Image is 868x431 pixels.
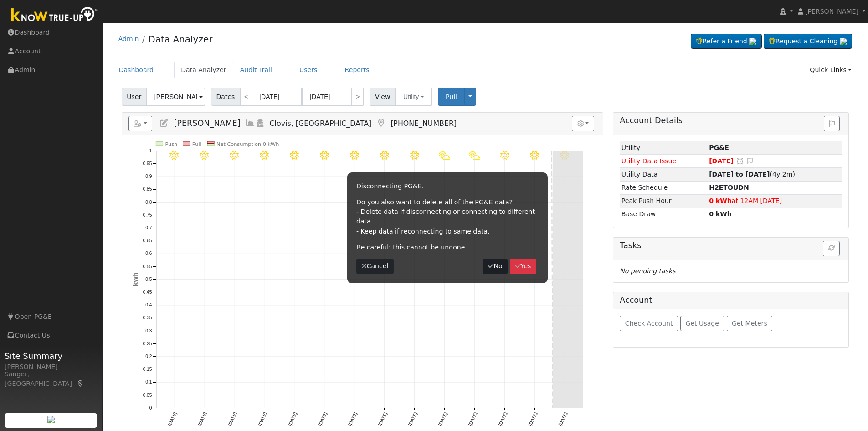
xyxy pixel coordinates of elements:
[257,411,267,427] text: [DATE]
[145,174,152,179] text: 0.9
[227,411,237,427] text: [DATE]
[145,251,152,256] text: 0.6
[620,316,678,331] button: Check Account
[149,148,152,153] text: 1
[197,411,207,427] text: [DATE]
[621,157,676,165] span: Utility Data Issue
[174,62,233,78] a: Data Analyzer
[149,405,152,410] text: 0
[255,119,265,128] a: Login As (last 09/22/2025 7:56:51 PM)
[200,151,209,160] i: 9/10 - Clear
[498,411,508,427] text: [DATE]
[143,367,152,372] text: 0.15
[395,88,432,106] button: Utility
[145,200,152,205] text: 0.8
[270,119,372,128] span: Clovis, [GEOGRAPHIC_DATA]
[732,320,767,327] span: Get Meters
[824,116,840,131] button: Issue History
[112,62,161,78] a: Dashboard
[467,411,478,427] text: [DATE]
[680,316,724,331] button: Get Usage
[709,157,734,165] span: [DATE]
[216,141,279,147] text: Net Consumption 0 kWh
[245,119,255,128] a: Multi-Series Graph
[143,393,152,398] text: 0.05
[143,187,152,192] text: 0.85
[483,259,508,274] button: No
[407,411,418,427] text: [DATE]
[169,151,179,160] i: 9/09 - Clear
[376,119,386,128] a: Map
[620,181,707,194] td: Rate Schedule
[145,303,152,308] text: 0.4
[143,264,152,269] text: 0.55
[148,34,212,45] a: Data Analyzer
[338,62,376,78] a: Reports
[143,213,152,218] text: 0.75
[350,151,359,160] i: 9/15 - Clear
[377,411,388,427] text: [DATE]
[709,197,732,204] strong: 0 kWh
[764,34,852,49] a: Request a Cleaning
[174,119,240,128] span: [PERSON_NAME]
[47,416,55,423] img: retrieve
[708,194,842,208] td: at 12AM [DATE]
[727,316,773,331] button: Get Meters
[558,411,568,427] text: [DATE]
[620,116,842,125] h5: Account Details
[749,38,756,45] img: retrieve
[133,272,139,286] text: kWh
[390,119,457,128] span: [PHONE_NUMBER]
[620,208,707,221] td: Base Draw
[240,88,252,106] a: <
[347,411,358,427] text: [DATE]
[746,158,754,164] i: Edit Issue
[122,88,147,106] span: User
[356,197,539,236] p: Do you also want to delete all of the PG&E data? - Delete data if disconnecting or connecting to ...
[145,354,152,359] text: 0.2
[211,88,240,106] span: Dates
[118,35,139,42] a: Admin
[320,151,329,160] i: 9/14 - Clear
[356,259,394,274] button: Cancel
[287,411,298,427] text: [DATE]
[143,290,152,295] text: 0.45
[736,157,744,165] a: Snooze this issue
[5,362,98,372] div: [PERSON_NAME]
[620,241,842,250] h5: Tasks
[823,241,840,256] button: Refresh
[145,380,152,385] text: 0.1
[620,168,707,181] td: Utility Data
[686,320,719,327] span: Get Usage
[145,277,152,282] text: 0.5
[410,151,419,160] i: 9/17 - Clear
[143,341,152,346] text: 0.25
[260,151,269,160] i: 9/12 - Clear
[7,5,103,26] img: Know True-Up
[77,380,85,387] a: Map
[709,171,770,178] strong: [DATE] to [DATE]
[356,182,539,191] p: Disconnecting PG&E.
[317,411,328,427] text: [DATE]
[439,151,450,160] i: 9/18 - PartlyCloudy
[625,320,673,327] span: Check Account
[510,259,536,274] button: Yes
[145,328,152,333] text: 0.3
[380,151,389,160] i: 9/16 - Clear
[290,151,299,160] i: 9/13 - Clear
[709,184,749,191] strong: R
[803,62,858,78] a: Quick Links
[620,267,675,275] i: No pending tasks
[530,151,539,160] i: 9/21 - Clear
[165,141,177,147] text: Push
[146,88,205,106] input: Select a User
[709,171,795,178] span: (4y 2m)
[709,144,729,151] strong: ID: 8451870, authorized: 01/24/23
[143,238,152,243] text: 0.65
[351,88,364,106] a: >
[528,411,538,427] text: [DATE]
[167,411,177,427] text: [DATE]
[143,316,152,321] text: 0.35
[500,151,509,160] i: 9/20 - Clear
[620,296,652,305] h5: Account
